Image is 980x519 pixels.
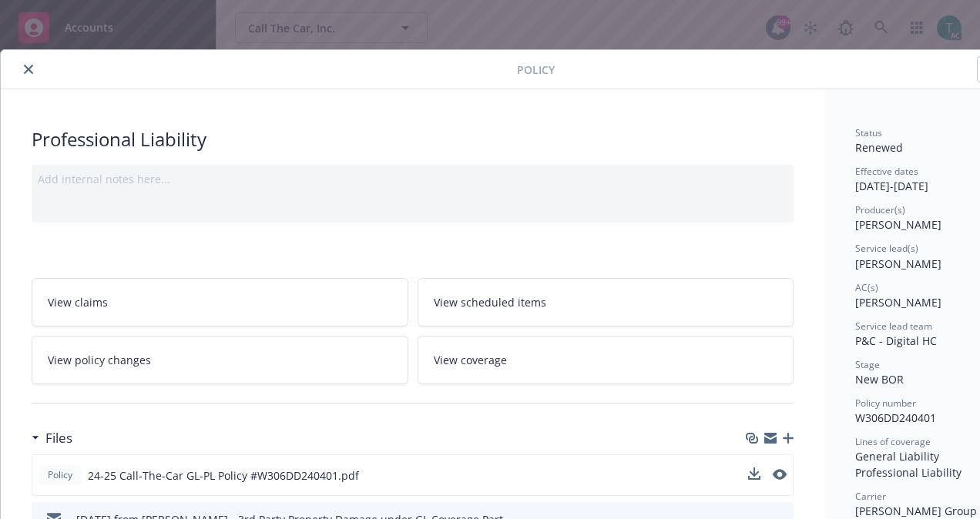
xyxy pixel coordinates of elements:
span: Stage [855,358,880,371]
button: download file [748,467,760,480]
span: Policy [45,468,76,482]
span: [PERSON_NAME] Group [855,504,977,518]
button: download file [748,467,760,484]
a: View coverage [418,336,794,384]
div: Add internal notes here... [38,171,787,187]
button: preview file [773,467,787,484]
span: Lines of coverage [855,435,931,448]
span: Renewed [855,140,903,155]
a: View policy changes [32,336,408,384]
span: Policy number [855,397,916,410]
span: [PERSON_NAME] [855,256,941,271]
span: Service lead team [855,320,932,333]
span: Policy [517,62,555,78]
div: Files [32,428,72,448]
span: Effective dates [855,165,918,178]
span: Status [855,126,882,139]
div: Professional Liability [32,126,794,152]
span: Carrier [855,490,886,503]
span: View coverage [434,352,507,368]
a: View scheduled items [418,278,794,326]
span: [PERSON_NAME] [855,295,941,310]
span: [PERSON_NAME] [855,217,941,232]
a: View claims [32,278,408,326]
button: preview file [773,469,787,480]
button: close [19,60,38,79]
span: W306DD240401 [855,410,936,425]
h3: Files [45,428,72,448]
span: Producer(s) [855,203,905,216]
span: New BOR [855,372,904,387]
span: 24-25 Call-The-Car GL-PL Policy #W306DD240401.pdf [88,467,359,484]
span: AC(s) [855,281,878,294]
span: View scheduled items [434,294,546,310]
span: Service lead(s) [855,242,918,255]
span: P&C - Digital HC [855,333,937,348]
span: View policy changes [48,352,151,368]
span: View claims [48,294,108,310]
